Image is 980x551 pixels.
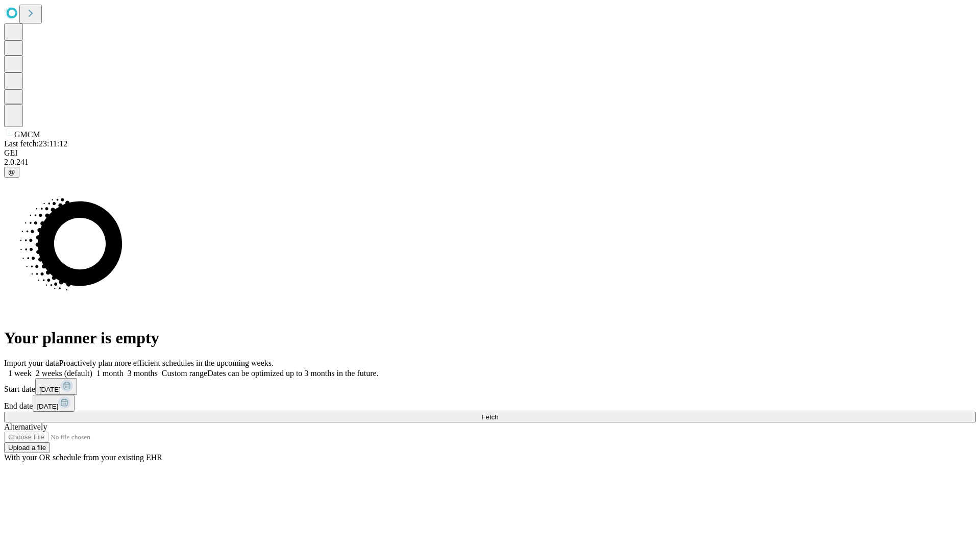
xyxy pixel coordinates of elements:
[8,369,32,378] span: 1 week
[4,158,976,167] div: 2.0.241
[4,139,67,148] span: Last fetch: 23:11:12
[4,412,976,422] button: Fetch
[33,395,75,412] button: [DATE]
[4,453,162,462] span: With your OR schedule from your existing EHR
[4,329,976,347] h1: Your planner is empty
[481,413,498,421] span: Fetch
[4,148,976,158] div: GEI
[35,378,77,395] button: [DATE]
[207,369,378,378] span: Dates can be optimized up to 3 months in the future.
[4,378,976,395] div: Start date
[37,403,58,410] span: [DATE]
[4,167,19,178] button: @
[14,130,40,139] span: GMCM
[4,422,47,431] span: Alternatively
[8,168,15,176] span: @
[128,369,158,378] span: 3 months
[4,395,976,412] div: End date
[4,359,59,367] span: Import your data
[59,359,274,367] span: Proactively plan more efficient schedules in the upcoming weeks.
[39,386,61,393] span: [DATE]
[96,369,124,378] span: 1 month
[4,442,50,453] button: Upload a file
[36,369,92,378] span: 2 weeks (default)
[162,369,207,378] span: Custom range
